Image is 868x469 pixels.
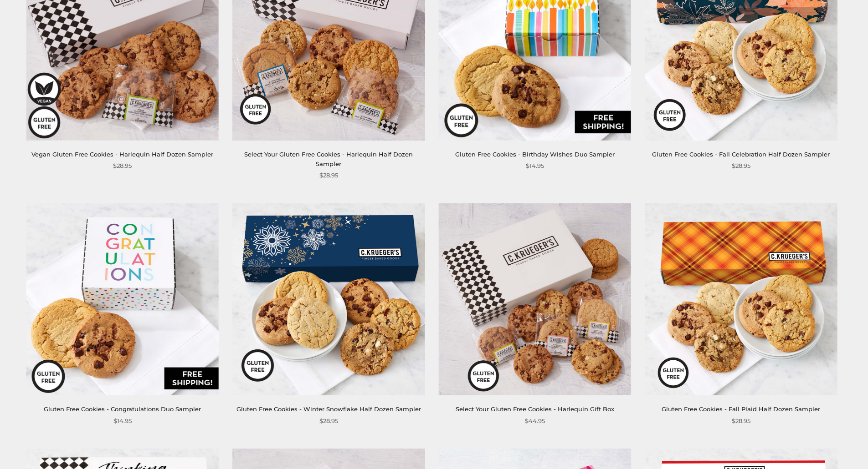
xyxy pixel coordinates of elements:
[732,161,750,171] span: $28.95
[645,203,837,395] img: Gluten Free Cookies - Fall Plaid Half Dozen Sampler
[113,161,132,171] span: $28.95
[455,151,615,158] a: Gluten Free Cookies - Birthday Wishes Duo Sampler
[439,203,631,395] img: Select Your Gluten Free Cookies - Harlequin Gift Box
[525,416,545,426] span: $44.95
[244,151,413,167] a: Select Your Gluten Free Cookies - Harlequin Half Dozen Sampler
[319,171,338,180] span: $28.95
[44,405,201,413] a: Gluten Free Cookies - Congratulations Duo Sampler
[319,416,338,426] span: $28.95
[652,151,830,158] a: Gluten Free Cookies - Fall Celebration Half Dozen Sampler
[456,405,614,413] a: Select Your Gluten Free Cookies - Harlequin Gift Box
[662,405,820,413] a: Gluten Free Cookies - Fall Plaid Half Dozen Sampler
[732,416,750,426] span: $28.95
[26,203,219,395] img: Gluten Free Cookies - Congratulations Duo Sampler
[31,151,213,158] a: Vegan Gluten Free Cookies - Harlequin Half Dozen Sampler
[232,203,425,395] img: Gluten Free Cookies - Winter Snowflake Half Dozen Sampler
[526,161,544,171] span: $14.95
[113,416,132,426] span: $14.95
[236,405,421,413] a: Gluten Free Cookies - Winter Snowflake Half Dozen Sampler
